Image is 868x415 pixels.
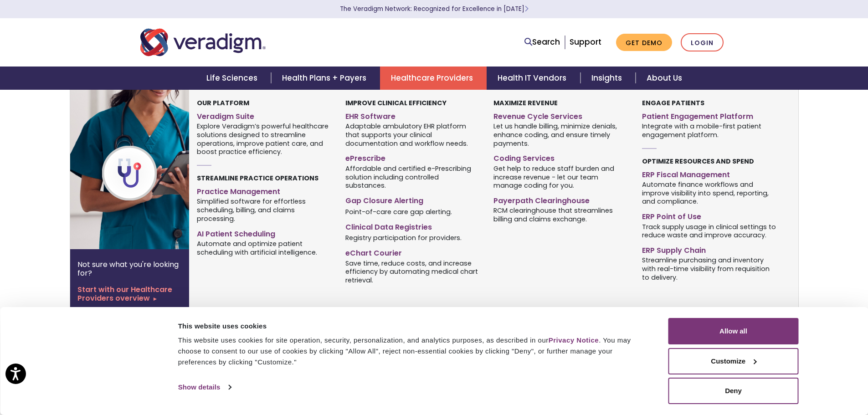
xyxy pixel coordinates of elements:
[549,336,599,344] a: Privacy Notice
[493,108,628,122] a: Revenue Cycle Services
[178,335,648,368] div: This website uses cookies for site operation, security, personalization, and analytics purposes, ...
[197,239,331,256] span: Automate and optimize patient scheduling with artificial intelligence.
[345,98,447,108] strong: Improve Clinical Efficiency
[380,67,487,90] a: Healthcare Providers
[668,378,799,404] button: Deny
[616,34,672,51] a: Get Demo
[524,36,560,48] a: Search
[524,5,529,13] span: Learn More
[345,207,452,216] span: Point-of-care care gap alerting.
[642,256,776,282] span: Streamline purchasing and inventory with real-time visibility from requisition to delivery.
[70,90,217,249] img: Healthcare Provider
[345,245,480,258] a: eChart Courier
[178,321,648,332] div: This website uses cookies
[345,164,480,190] span: Affordable and certified e-Prescribing solution including controlled substances.
[642,179,776,206] span: Automate finance workflows and improve visibility into spend, reporting, and compliance.
[642,98,704,108] strong: Engage Patients
[642,167,776,180] a: ERP Fiscal Management
[642,222,776,240] span: Track supply usage in clinical settings to reduce waste and improve accuracy.
[642,122,776,139] span: Integrate with a mobile-first patient engagement platform.
[580,67,636,90] a: Insights
[197,197,331,223] span: Simplified software for effortless scheduling, billing, and claims processing.
[642,108,776,122] a: Patient Engagement Platform
[345,108,480,122] a: EHR Software
[77,260,182,277] p: Not sure what you're looking for?
[493,164,628,190] span: Get help to reduce staff burden and increase revenue - let our team manage coding for you.
[345,258,480,285] span: Save time, reduce costs, and increase efficiency by automating medical chart retrieval.
[668,318,799,344] button: Allow all
[345,219,480,232] a: Clinical Data Registries
[345,122,480,148] span: Adaptable ambulatory EHR platform that supports your clinical documentation and workflow needs.
[642,242,776,256] a: ERP Supply Chain
[195,67,271,90] a: Life Sciences
[197,122,331,156] span: Explore Veradigm’s powerful healthcare solutions designed to streamline operations, improve patie...
[493,193,628,206] a: Payerpath Clearinghouse
[271,67,380,90] a: Health Plans + Payers
[345,193,480,206] a: Gap Closure Alerting
[197,226,331,239] a: AI Patient Scheduling
[493,122,628,148] span: Let us handle billing, minimize denials, enhance coding, and ensure timely payments.
[487,67,580,90] a: Health IT Vendors
[178,380,231,394] a: Show details
[668,348,799,374] button: Customize
[345,150,480,164] a: ePrescribe
[77,285,182,302] a: Start with our Healthcare Providers overview
[493,150,628,164] a: Coding Services
[197,174,318,183] strong: Streamline Practice Operations
[493,98,558,108] strong: Maximize Revenue
[140,27,266,57] img: Veradigm logo
[681,33,724,52] a: Login
[340,5,529,13] a: The Veradigm Network: Recognized for Excellence in [DATE]Learn More
[636,67,693,90] a: About Us
[642,157,754,166] strong: Optimize Resources and Spend
[197,108,331,122] a: Veradigm Suite
[570,36,601,47] a: Support
[493,206,628,224] span: RCM clearinghouse that streamlines billing and claims exchange.
[197,98,249,108] strong: Our Platform
[642,209,776,222] a: ERP Point of Use
[345,233,462,242] span: Registry participation for providers.
[197,184,331,197] a: Practice Management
